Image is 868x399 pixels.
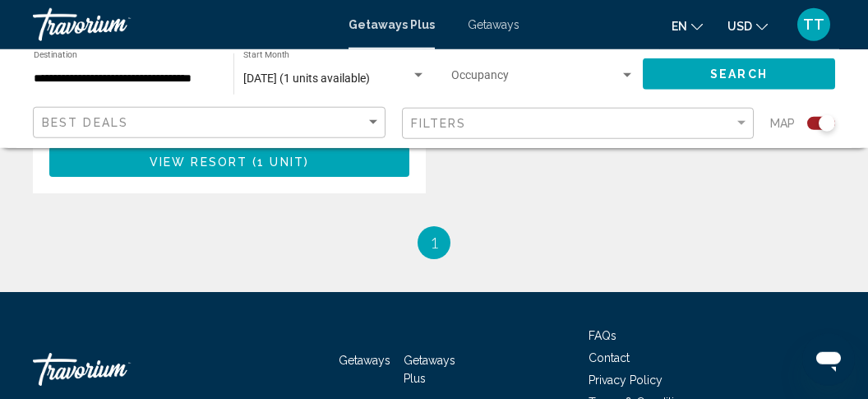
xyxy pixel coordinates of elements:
span: Map [770,112,795,135]
a: Getaways [468,18,519,31]
a: Travorium [33,345,197,394]
a: Getaways [339,354,390,367]
span: View Resort [150,155,247,169]
span: Filters [411,117,467,130]
span: en [672,20,687,33]
span: 1 [430,234,438,252]
span: Search [710,68,768,81]
span: TT [803,16,824,33]
button: Change currency [727,14,768,38]
button: User Menu [792,7,835,42]
span: 1 unit [257,155,304,169]
button: View Resort(1 unit) [49,146,409,177]
button: Filter [402,107,755,141]
mat-select: Sort by [42,116,381,130]
a: FAQs [589,329,616,342]
span: [DATE] (1 units available) [243,72,370,85]
iframe: Button to launch messaging window [802,333,855,386]
span: Best Deals [42,116,128,129]
a: Getaways Plus [404,354,455,385]
ul: Pagination [33,226,835,259]
a: Privacy Policy [589,373,663,387]
a: Travorium [33,8,332,41]
a: Contact [589,351,630,364]
span: ( ) [247,155,309,169]
span: USD [727,20,752,33]
button: Change language [672,14,703,38]
button: Search [643,58,835,89]
a: Getaways Plus [349,18,435,31]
